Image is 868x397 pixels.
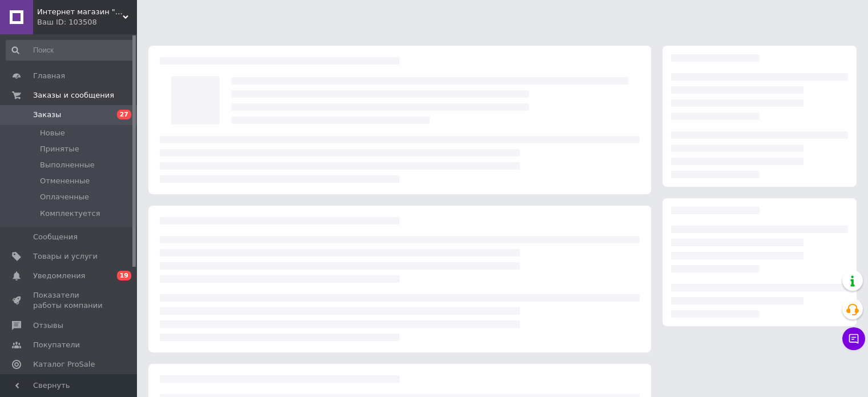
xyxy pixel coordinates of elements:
[40,208,100,219] span: Комплектуется
[117,110,131,119] span: 27
[40,176,90,186] span: Отмененные
[33,320,63,331] span: Отзывы
[33,90,114,101] span: Заказы и сообщения
[37,7,123,17] span: Интернет магазин "Каблучок"
[33,71,65,81] span: Главная
[842,327,865,350] button: Чат с покупателем
[33,271,85,281] span: Уведомления
[117,271,131,280] span: 19
[33,290,106,311] span: Показатели работы компании
[40,144,79,154] span: Принятые
[40,192,89,202] span: Оплаченные
[33,232,78,242] span: Сообщения
[33,251,98,262] span: Товары и услуги
[33,110,61,120] span: Заказы
[6,40,135,61] input: Поиск
[40,128,65,138] span: Новые
[33,340,80,350] span: Покупатели
[33,359,95,370] span: Каталог ProSale
[40,160,95,170] span: Выполненные
[37,17,137,27] div: Ваш ID: 103508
